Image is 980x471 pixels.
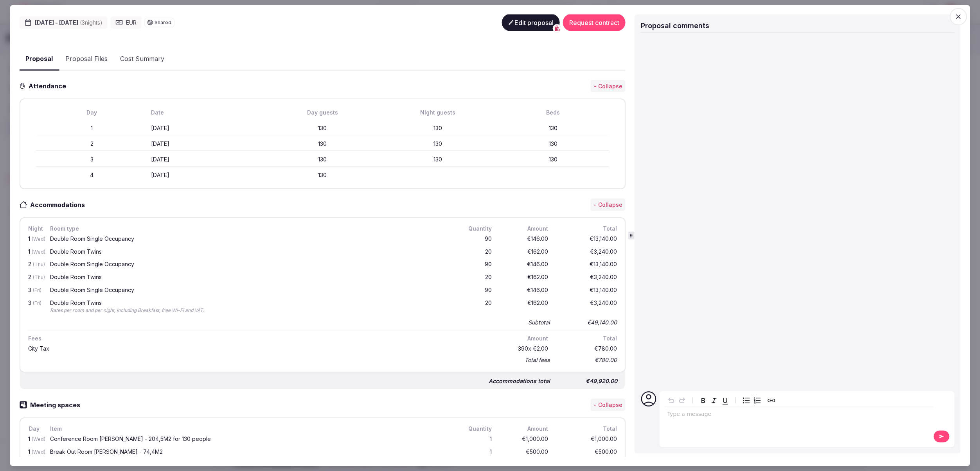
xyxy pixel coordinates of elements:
button: Request contract [563,14,626,31]
div: Double Room Twins [50,249,448,254]
button: Bold [698,395,709,406]
div: €162.00 [500,247,550,257]
div: [DATE] [151,140,263,147]
div: 1 [26,234,42,244]
span: [DATE] - [DATE] [35,18,102,26]
div: Date [151,109,263,116]
span: (Wed) [31,249,45,254]
div: 3 [36,155,148,163]
div: 3 [26,286,42,295]
div: €49,920.00 [556,375,619,386]
div: 130 [266,171,378,179]
div: 20 [456,247,493,257]
span: ( 3 night s ) [80,19,102,25]
div: [DATE] [151,124,263,132]
div: €1,000.00 [500,435,550,444]
div: 130 [381,124,494,132]
div: €3,240.00 [556,298,619,315]
div: [DATE] [151,155,263,163]
div: Fees [26,334,493,343]
div: €3,240.00 [556,247,619,257]
div: Double Room Single Occupancy [50,236,448,241]
h3: Accommodations [27,200,93,210]
div: 20 [456,273,493,283]
div: 130 [497,155,609,163]
div: 4 [36,171,148,179]
div: 130 [266,124,378,132]
div: Conference Room [PERSON_NAME] - 204,5M2 for 130 people [50,436,448,442]
button: Italic [709,395,720,406]
div: Accommodations total [489,377,550,385]
div: [DATE] [151,171,263,179]
div: 1 [26,247,42,257]
div: €162.00 [500,273,550,283]
div: Subtotal [528,318,550,326]
button: Edit proposal [502,14,560,31]
div: €3,240.00 [556,273,619,283]
div: €13,140.00 [556,234,619,244]
div: 2 [26,273,42,283]
div: Double Room Twins [50,300,448,305]
span: Proposal comments [641,21,709,29]
div: Day [26,424,42,433]
span: (Fri) [32,287,41,293]
div: Amount [500,224,550,233]
div: Double Room Single Occupancy [50,261,448,267]
button: - Collapse [591,80,626,92]
span: (Wed) [31,449,45,455]
h3: Attendance [25,81,72,91]
div: €13,140.00 [556,286,619,295]
div: Double Room Twins [50,274,448,280]
div: toggle group [741,395,763,406]
div: €146.00 [500,234,550,244]
div: €146.00 [500,260,550,270]
div: 2 [36,140,148,147]
div: Day guests [266,109,378,116]
div: 1 [26,435,42,444]
button: Bulleted list [741,395,752,406]
button: Cost Summary [114,48,171,70]
div: €780.00 [556,344,619,353]
div: €780.00 [556,355,619,365]
div: Night guests [381,109,494,116]
div: Night [26,224,42,233]
div: €49,140.00 [556,317,619,328]
div: 1 [36,124,148,132]
div: City Tax [28,346,492,351]
div: Quantity [456,424,493,433]
div: €162.00 [500,298,550,315]
div: 20 [456,298,493,315]
div: editable markdown [664,407,933,423]
div: 130 [497,124,609,132]
div: Total [556,424,619,433]
div: 130 [266,155,378,163]
button: Proposal [19,47,59,70]
button: Create link [766,395,777,406]
div: Break Out Room [PERSON_NAME] - 74,4M2 [50,449,448,454]
div: Room type [48,224,450,233]
div: 1 [456,447,493,457]
div: EUR [110,16,141,29]
div: 1 [456,435,493,444]
div: Rates per room and per night, including Breakfast, free Wi-Fi and VAT. [50,307,448,313]
div: Day [36,109,148,116]
div: Item [48,424,450,433]
div: Total fees [525,356,550,364]
button: Proposal Files [59,48,114,70]
span: (Wed) [31,436,45,442]
div: Total [556,334,619,343]
span: (Thu) [32,261,45,267]
button: - Collapse [591,199,626,211]
button: - Collapse [591,399,626,411]
div: 3 [26,298,42,315]
div: 130 [497,140,609,147]
div: 390 x €2.00 [500,344,550,353]
span: (Wed) [31,236,45,242]
div: 90 [456,234,493,244]
div: 90 [456,260,493,270]
div: €146.00 [500,286,550,295]
div: Amount [500,424,550,433]
div: Beds [497,109,609,116]
div: Total [556,224,619,233]
div: €13,140.00 [556,260,619,270]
